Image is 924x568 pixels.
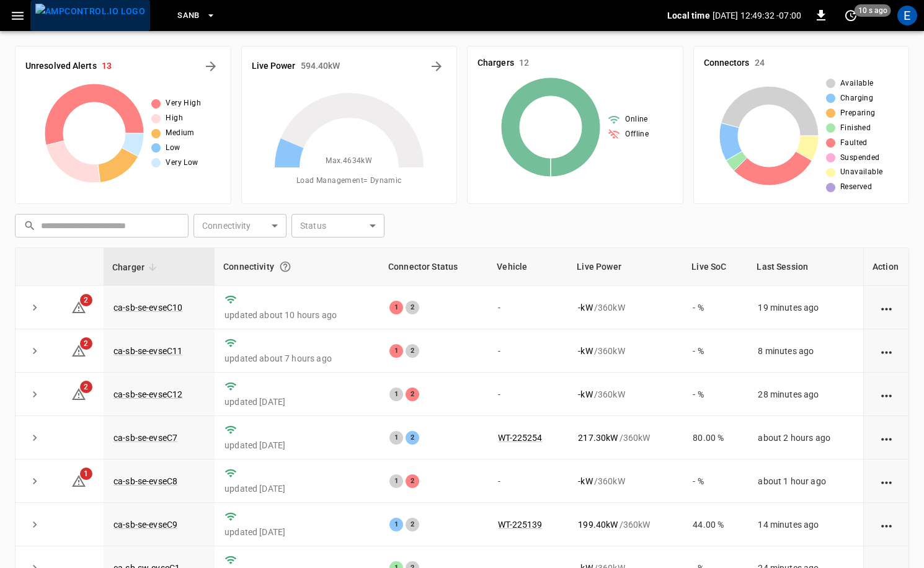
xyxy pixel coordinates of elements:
td: about 2 hours ago [748,416,863,459]
td: 80.00 % [683,416,748,459]
div: Connectivity [223,255,371,278]
p: updated about 7 hours ago [224,352,370,365]
span: 1 [80,468,92,480]
th: Action [863,248,908,286]
div: action cell options [879,301,894,314]
p: updated [DATE] [224,482,370,495]
h6: 24 [755,56,765,70]
span: High [166,112,183,125]
a: ca-sb-se-evseC12 [113,389,182,399]
h6: Connectors [704,56,750,70]
th: Live SoC [683,248,748,286]
p: 217.30 kW [578,432,618,444]
p: updated [DATE] [224,526,370,538]
p: - kW [578,301,592,314]
p: - kW [578,475,592,487]
td: - % [683,373,748,416]
div: / 360 kW [578,301,673,314]
span: Very High [166,97,201,110]
p: 199.40 kW [578,518,618,531]
div: 2 [406,431,419,445]
span: Online [625,113,647,126]
span: Faulted [840,137,868,149]
p: [DATE] 12:49:32 -07:00 [713,9,801,22]
span: Medium [166,127,194,140]
p: - kW [578,388,592,401]
span: Finished [840,122,871,135]
a: 2 [71,389,86,399]
div: / 360 kW [578,475,673,487]
button: SanB [172,4,221,28]
p: updated about 10 hours ago [224,309,370,321]
button: Energy Overview [427,56,446,76]
div: 1 [389,431,403,445]
th: Last Session [748,248,863,286]
span: Reserved [840,181,872,193]
h6: Unresolved Alerts [25,60,97,73]
h6: Live Power [252,60,296,73]
div: action cell options [879,388,894,401]
p: updated [DATE] [224,439,370,451]
span: Suspended [840,152,880,164]
span: Very Low [166,157,198,169]
div: / 360 kW [578,388,673,401]
h6: Chargers [478,56,514,70]
div: 1 [389,344,403,358]
div: 2 [406,388,419,401]
p: updated [DATE] [224,396,370,408]
a: WT-225254 [498,433,542,443]
button: expand row [25,298,44,317]
button: expand row [25,385,44,404]
span: Available [840,78,874,90]
a: 1 [71,476,86,486]
td: about 1 hour ago [748,459,863,503]
div: action cell options [879,432,894,444]
h6: 12 [519,56,529,70]
span: SanB [177,9,200,23]
a: ca-sb-se-evseC10 [113,303,182,313]
td: - % [683,329,748,373]
div: profile-icon [897,6,917,25]
span: Low [166,142,180,154]
span: 10 s ago [855,4,891,17]
td: - [488,329,568,373]
div: 1 [389,518,403,531]
button: All Alerts [201,56,221,76]
td: - [488,459,568,503]
h6: 594.40 kW [301,60,340,73]
td: 19 minutes ago [748,286,863,329]
span: Max. 4634 kW [326,155,372,167]
div: 1 [389,301,403,314]
button: expand row [25,342,44,360]
button: expand row [25,515,44,534]
td: 14 minutes ago [748,503,863,546]
a: ca-sb-se-evseC9 [113,520,177,530]
div: action cell options [879,345,894,357]
div: 2 [406,474,419,488]
a: ca-sb-se-evseC7 [113,433,177,443]
td: - % [683,459,748,503]
div: 1 [389,388,403,401]
p: - kW [578,345,592,357]
td: - % [683,286,748,329]
a: 2 [71,345,86,355]
th: Vehicle [488,248,568,286]
span: 2 [80,337,92,350]
img: ampcontrol.io logo [35,4,145,19]
span: Charger [112,260,161,275]
span: 2 [80,294,92,306]
th: Connector Status [380,248,488,286]
div: / 360 kW [578,432,673,444]
th: Live Power [568,248,683,286]
div: action cell options [879,518,894,531]
div: action cell options [879,475,894,487]
button: Connection between the charger and our software. [274,255,296,278]
p: Local time [667,9,710,22]
a: 2 [71,301,86,311]
div: 2 [406,518,419,531]
span: Offline [625,128,649,141]
h6: 13 [102,60,112,73]
button: expand row [25,472,44,490]
button: expand row [25,428,44,447]
div: 1 [389,474,403,488]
